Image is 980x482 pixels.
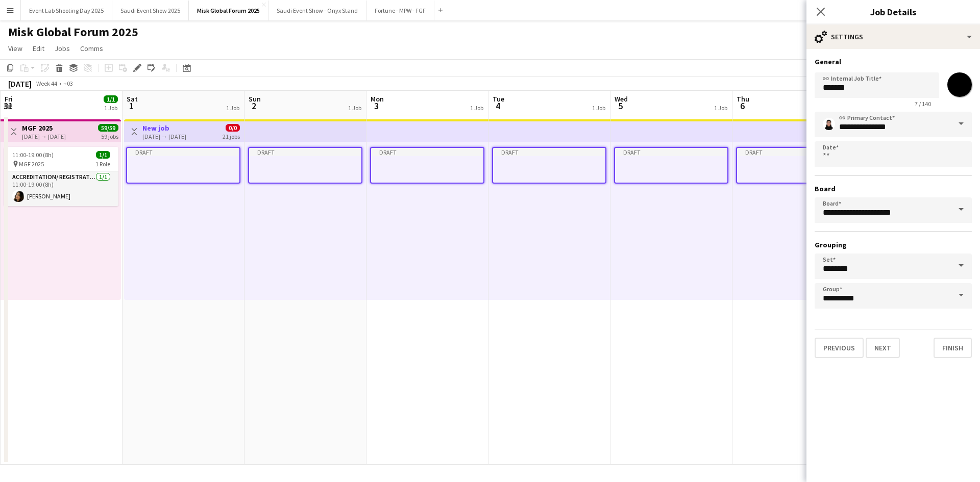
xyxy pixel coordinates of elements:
div: 21 jobs [223,132,240,140]
div: Draft [371,148,483,156]
span: Mon [371,94,384,104]
div: 1 Job [348,104,361,112]
app-job-card: Draft [126,147,240,184]
span: 6 [735,100,749,112]
a: Edit [29,42,48,55]
button: Previous [815,338,864,358]
div: [DATE] [8,79,32,89]
span: Edit [33,44,44,53]
div: Draft [249,148,361,156]
span: 31 [3,100,13,112]
span: Jobs [55,44,70,53]
button: Saudi Event Show - Onyx Stand [268,1,366,20]
app-job-card: Draft [736,147,850,184]
div: [DATE] → [DATE] [142,133,186,140]
h3: General [815,57,972,66]
app-job-card: Draft [614,147,728,184]
span: 1 Role [95,160,110,168]
span: 7 / 140 [906,100,939,108]
span: 0/0 [226,124,240,132]
div: +03 [63,80,73,87]
button: Fortune - MPW - FGF [366,1,434,20]
app-job-card: Draft [370,147,484,184]
h3: MGF 2025 [22,123,66,133]
div: 1 Job [226,104,239,112]
span: 3 [369,100,384,112]
span: Fri [5,94,13,104]
div: Draft [493,148,605,156]
span: 59/59 [98,124,118,132]
span: Comms [80,44,103,53]
app-card-role: Accreditation/ Registration / Ticketing1/111:00-19:00 (8h)[PERSON_NAME] [4,171,118,206]
span: Sun [249,94,261,104]
div: Settings [806,24,980,49]
button: Finish [934,338,972,358]
h3: Board [815,184,972,193]
a: View [4,42,27,55]
div: 1 Job [104,104,117,112]
span: 2 [247,100,261,112]
div: 1 Job [470,104,483,112]
div: 59 jobs [101,132,118,140]
button: Misk Global Forum 2025 [189,1,268,20]
h3: Grouping [815,240,972,249]
span: Week 44 [34,80,59,87]
span: MGF 2025 [19,160,44,168]
app-job-card: 11:00-19:00 (8h)1/1 MGF 20251 RoleAccreditation/ Registration / Ticketing1/111:00-19:00 (8h)[PERS... [4,147,118,206]
div: Draft [615,148,727,156]
span: Tue [493,94,504,104]
span: View [8,44,22,53]
div: 1 Job [714,104,727,112]
button: Event Lab Shooting Day 2025 [21,1,112,20]
span: 1/1 [104,95,118,103]
div: Draft [127,148,239,156]
h3: New job [142,123,186,133]
span: Sat [127,94,138,104]
a: Jobs [51,42,74,55]
app-job-card: Draft [248,147,362,184]
span: Thu [737,94,749,104]
span: 1/1 [96,151,110,159]
span: 5 [613,100,628,112]
div: Draft [737,148,849,156]
div: [DATE] → [DATE] [22,133,66,140]
h1: Misk Global Forum 2025 [8,24,138,40]
span: Wed [615,94,628,104]
a: Comms [76,42,107,55]
app-job-card: Draft [492,147,606,184]
div: 1 Job [592,104,605,112]
span: 11:00-19:00 (8h) [12,151,54,159]
button: Next [866,338,900,358]
span: 1 [125,100,138,112]
h3: Job Details [806,5,980,18]
span: 4 [491,100,504,112]
button: Saudi Event Show 2025 [112,1,189,20]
